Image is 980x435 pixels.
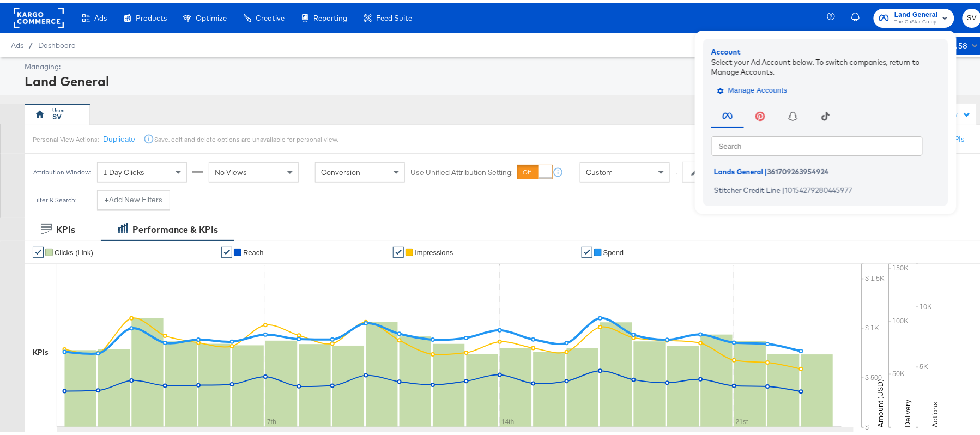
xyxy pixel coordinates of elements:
span: Reach [243,246,264,254]
span: / [23,38,38,47]
span: Products [136,11,167,20]
div: KPIs [56,221,75,233]
div: Managing: [25,59,979,69]
div: KPIs [33,345,49,355]
div: Personal View Actions: [33,132,99,141]
span: 10154279280445977 [785,183,852,191]
span: Feed Suite [376,11,412,20]
span: Creative [256,11,285,20]
span: Spend [603,246,624,254]
a: ✔ [33,244,44,255]
span: Conversion [321,165,360,174]
span: Clicks (Link) [55,246,93,254]
span: Stitcher Credit Line [714,183,781,191]
span: Reporting [313,11,347,20]
span: Custom [586,165,613,174]
span: Land General [894,7,938,18]
span: | [782,183,785,191]
span: The CoStar Group [894,15,938,24]
span: Lands General [714,165,763,173]
span: No Views [215,165,247,174]
a: ✔ [582,244,592,255]
a: ✔ [393,244,404,255]
text: Actions [930,399,940,425]
a: ✔ [221,244,232,255]
span: Optimize [196,11,227,20]
strong: + [105,192,109,202]
div: Save, edit and delete options are unavailable for personal view. [154,132,338,141]
button: Land GeneralThe CoStar Group [874,6,954,25]
span: Ads [11,38,23,47]
button: Duplicate [103,131,135,142]
div: Account [711,44,940,55]
text: Amount (USD) [876,377,886,425]
label: Use Unified Attribution Setting: [410,165,513,175]
div: Attribution Window: [33,166,92,173]
div: SV [52,109,62,119]
div: Select your Ad Account below. To switch companies, return to Manage Accounts. [711,54,940,74]
div: Filter & Search: [33,194,77,201]
span: ↑ [671,170,681,173]
text: Delivery [903,397,913,425]
span: 361709263954924 [767,165,829,173]
button: +Add New Filters [97,188,170,207]
span: 1 Day Clicks [103,165,144,174]
span: Ads [94,11,107,20]
span: Impressions [415,246,453,254]
div: Performance & KPIs [132,221,218,233]
span: Manage Accounts [719,82,788,94]
div: Land General [25,69,979,88]
span: | [765,165,767,173]
span: SV [967,9,977,22]
button: Manage Accounts [711,80,796,96]
a: Dashboard [38,38,76,47]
